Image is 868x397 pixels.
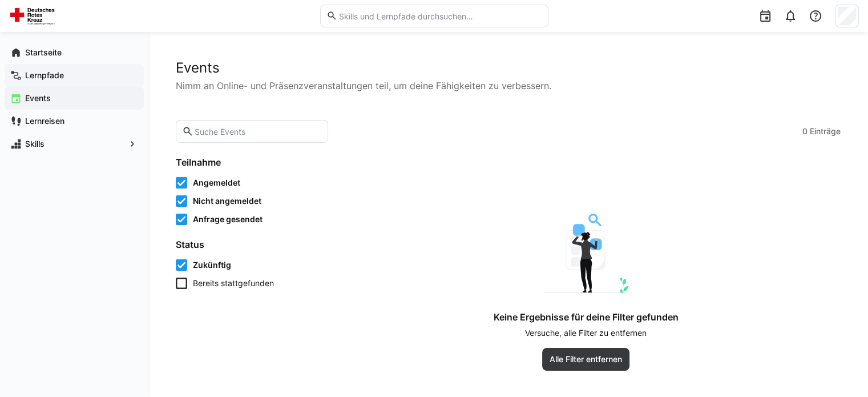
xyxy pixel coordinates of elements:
span: Anfrage gesendet [193,214,263,225]
span: Nicht angemeldet [193,195,261,207]
span: Bereits stattgefunden [193,278,274,289]
p: Nimm an Online- und Präsenzveranstaltungen teil, um deine Fähigkeiten zu verbessern. [176,79,841,93]
span: 0 [802,126,808,137]
span: Zukünftig [193,259,231,271]
p: Versuche, alle Filter zu entfernen [525,327,647,339]
h4: Teilnahme [176,157,317,168]
button: Alle Filter entfernen [542,348,629,371]
h2: Events [176,59,841,77]
input: Skills und Lernpfade durchsuchen… [337,11,542,21]
h4: Keine Ergebnisse für deine Filter gefunden [494,311,679,323]
span: Alle Filter entfernen [548,354,624,365]
input: Suche Events [193,126,322,137]
h4: Status [176,239,317,250]
span: Angemeldet [193,177,240,189]
span: Einträge [810,126,841,137]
